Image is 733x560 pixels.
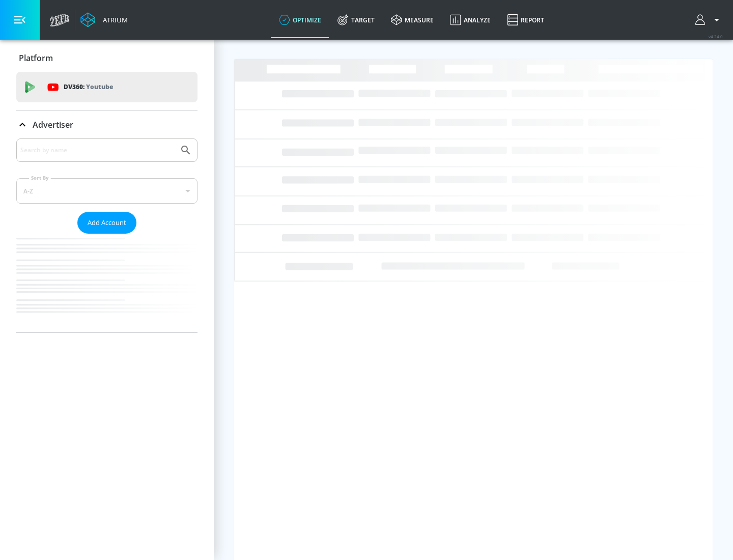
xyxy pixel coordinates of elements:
button: Add Account [77,212,136,234]
span: v 4.24.0 [709,34,723,39]
div: Platform [16,44,198,72]
div: A-Z [16,178,198,204]
div: DV360: Youtube [16,72,198,102]
div: Atrium [99,15,128,24]
p: DV360: [64,81,113,93]
a: measure [383,2,442,38]
a: optimize [271,2,329,38]
a: Atrium [80,12,128,27]
p: Platform [19,52,53,64]
a: Report [499,2,552,38]
a: Analyze [442,2,499,38]
input: Search by name [20,144,175,157]
nav: list of Advertiser [16,234,198,332]
p: Youtube [86,81,113,92]
div: Advertiser [16,110,198,139]
label: Sort By [29,175,51,181]
div: Advertiser [16,138,198,332]
p: Advertiser [33,119,73,130]
a: Target [329,2,383,38]
span: Add Account [88,217,126,229]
